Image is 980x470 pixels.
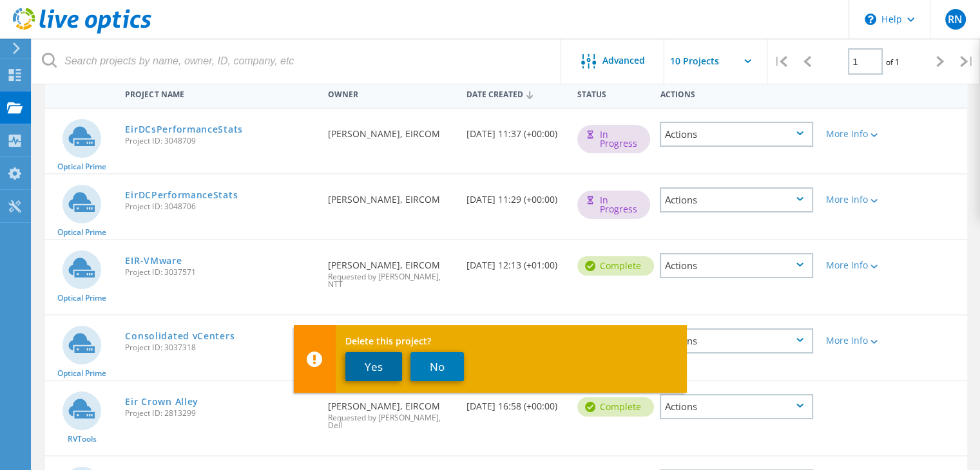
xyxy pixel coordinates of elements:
div: Date Created [460,81,571,106]
div: More Info [826,261,887,270]
div: [DATE] 16:58 (+00:00) [460,381,571,424]
a: EirDCPerformanceStats [125,191,238,200]
div: [DATE] 11:29 (+00:00) [460,174,571,217]
div: Actions [660,394,813,419]
div: [PERSON_NAME], EIRCOM [322,315,460,358]
span: Optical Prime [57,370,106,377]
div: Actions [660,122,813,147]
span: Advanced [602,56,645,65]
span: Optical Prime [57,163,106,171]
span: Requested by [PERSON_NAME], NTT [328,273,454,288]
span: Delete this project? [345,337,675,346]
span: Project ID: 3037571 [125,268,315,276]
svg: \n [865,14,876,25]
span: Project ID: 2813299 [125,409,315,417]
div: Actions [653,81,820,105]
div: Project Name [119,81,322,105]
span: Requested by [PERSON_NAME], Dell [328,414,454,429]
div: [DATE] 11:37 (+00:00) [460,109,571,151]
div: [PERSON_NAME], EIRCOM [322,109,460,151]
div: Status [571,81,654,105]
a: EirDCsPerformanceStats [125,125,242,134]
div: Owner [322,81,460,105]
span: Project ID: 3037318 [125,344,315,352]
div: Actions [660,253,813,278]
div: More Info [826,195,887,204]
div: [PERSON_NAME], EIRCOM [322,240,460,301]
div: | [954,39,980,84]
div: Complete [577,256,654,276]
div: More Info [826,129,887,138]
span: Project ID: 3048709 [125,137,315,145]
button: No [410,352,464,381]
div: [DATE] 12:13 (+01:00) [460,240,571,283]
a: Live Optics Dashboard [13,27,151,36]
span: Project ID: 3048706 [125,203,315,211]
input: Search projects by name, owner, ID, company, etc [32,39,562,84]
span: RVTools [68,435,97,443]
div: [PERSON_NAME], EIRCOM [322,381,460,442]
a: EIR-VMware [125,256,182,265]
span: Optical Prime [57,294,106,302]
div: Complete [577,397,654,417]
span: of 1 [886,57,899,68]
a: Consolidated vCenters [125,332,235,341]
div: Actions [660,328,813,353]
div: [PERSON_NAME], EIRCOM [322,174,460,217]
div: More Info [826,336,887,345]
div: [DATE] 08:32 (+01:00) [460,315,571,358]
button: Yes [345,352,402,381]
div: | [767,39,794,84]
span: Optical Prime [57,229,106,236]
div: Actions [660,187,813,212]
span: RN [948,14,963,24]
div: In Progress [577,125,650,153]
div: In Progress [577,191,650,219]
a: Eir Crown Alley [125,397,198,406]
